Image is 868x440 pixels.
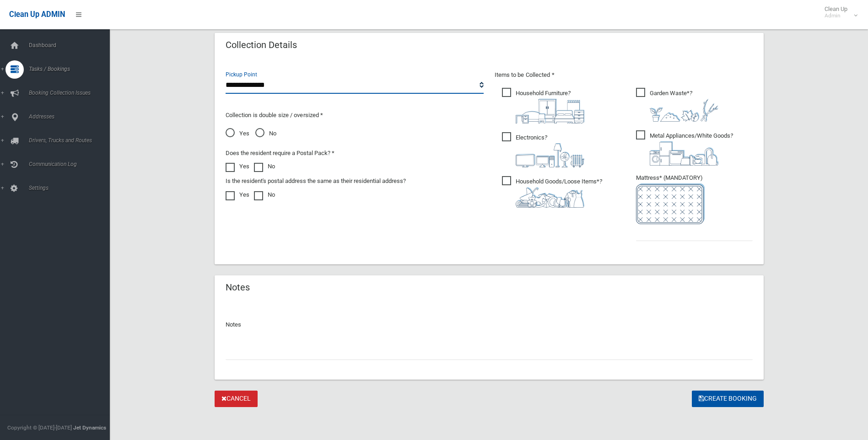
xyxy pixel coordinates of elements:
[26,90,117,96] span: Booking Collection Issues
[502,88,584,123] span: Household Furniture
[73,424,106,431] strong: Jet Dynamics
[26,137,117,144] span: Drivers, Trucks and Routes
[254,161,275,172] label: No
[650,132,733,166] i: ?
[255,128,276,139] span: No
[9,10,65,19] span: Clean Up ADMIN
[650,141,718,166] img: 36c1b0289cb1767239cdd3de9e694f19.png
[26,42,117,48] span: Dashboard
[516,90,584,123] i: ?
[516,143,584,167] img: 394712a680b73dbc3d2a6a3a7ffe5a07.png
[820,5,857,19] span: Clean Up
[226,148,334,159] label: Does the resident require a Postal Pack? *
[215,36,308,54] header: Collection Details
[226,128,249,139] span: Yes
[825,12,847,19] small: Admin
[502,132,584,167] span: Electronics
[636,183,705,224] img: e7408bece873d2c1783593a074e5cb2f.png
[516,99,584,123] img: aa9efdbe659d29b613fca23ba79d85cb.png
[26,161,117,167] span: Communication Log
[226,110,484,121] p: Collection is double size / oversized *
[516,178,602,208] i: ?
[502,176,602,208] span: Household Goods/Loose Items*
[26,185,117,191] span: Settings
[516,134,584,167] i: ?
[215,279,261,296] header: Notes
[692,391,764,408] button: Create Booking
[7,424,72,431] span: Copyright © [DATE]-[DATE]
[516,187,584,208] img: b13cc3517677393f34c0a387616ef184.png
[215,391,258,408] a: Cancel
[26,113,117,120] span: Addresses
[495,70,753,80] p: Items to be Collected *
[226,176,406,187] label: Is the resident's postal address the same as their residential address?
[226,161,249,172] label: Yes
[650,99,718,122] img: 4fd8a5c772b2c999c83690221e5242e0.png
[650,90,718,122] i: ?
[636,174,753,224] span: Mattress* (MANDATORY)
[26,66,117,72] span: Tasks / Bookings
[636,130,733,166] span: Metal Appliances/White Goods
[254,189,275,200] label: No
[636,88,718,122] span: Garden Waste*
[226,189,249,200] label: Yes
[226,319,753,330] p: Notes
